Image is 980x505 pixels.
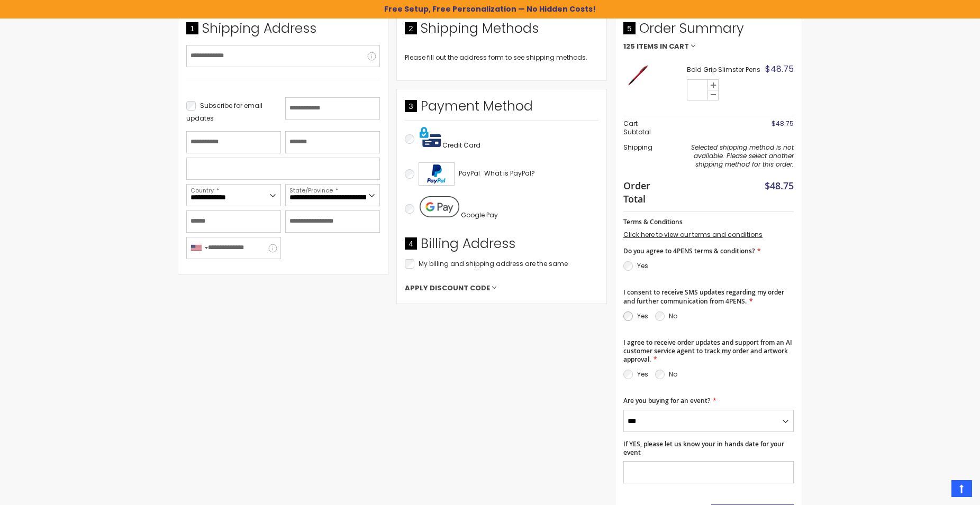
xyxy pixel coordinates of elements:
span: Are you buying for an event? [623,396,710,405]
label: Yes [637,261,648,270]
span: Items in Cart [637,43,689,50]
span: Credit Card [442,141,480,150]
span: PayPal [459,169,480,178]
label: No [669,311,677,320]
span: $48.75 [765,63,794,75]
label: Yes [637,311,648,320]
div: Please fill out the address form to see shipping methods. [405,53,598,62]
span: Shipping [623,143,652,152]
span: Google Pay [461,210,498,219]
div: Payment Method [405,97,598,121]
span: If YES, please let us know your in hands date for your event [623,439,784,457]
span: Order Summary [623,20,794,43]
th: Cart Subtotal [623,116,664,140]
div: Billing Address [405,235,598,258]
span: Subscribe for email updates [186,101,262,123]
span: What is PayPal? [484,169,535,178]
img: Bold Gripped Slimster-Red [623,61,652,90]
span: $48.75 [765,179,794,192]
span: $48.75 [772,119,794,128]
div: United States: +1 [187,237,211,259]
a: Click here to view our terms and conditions [623,230,763,239]
span: My billing and shipping address are the same [419,259,568,268]
iframe: Google Customer Reviews [893,476,980,505]
label: No [669,370,677,379]
span: I consent to receive SMS updates regarding my order and further communication from 4PENS. [623,288,784,305]
span: Do you agree to 4PENS terms & conditions? [623,246,755,255]
img: Pay with credit card [420,126,441,148]
div: Shipping Address [186,20,380,43]
a: What is PayPal? [484,167,535,180]
span: 125 [623,43,635,50]
label: Yes [637,370,648,379]
img: Pay with Google Pay [420,196,459,217]
strong: Bold Grip Slimster Pens [687,66,762,74]
span: Terms & Conditions [623,217,683,226]
div: Shipping Methods [405,20,598,43]
span: Apply Discount Code [405,283,490,293]
img: Acceptance Mark [419,162,455,186]
strong: Order Total [623,178,659,205]
span: Selected shipping method is not available. Please select another shipping method for this order. [691,143,794,169]
span: I agree to receive order updates and support from an AI customer service agent to track my order ... [623,338,792,364]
